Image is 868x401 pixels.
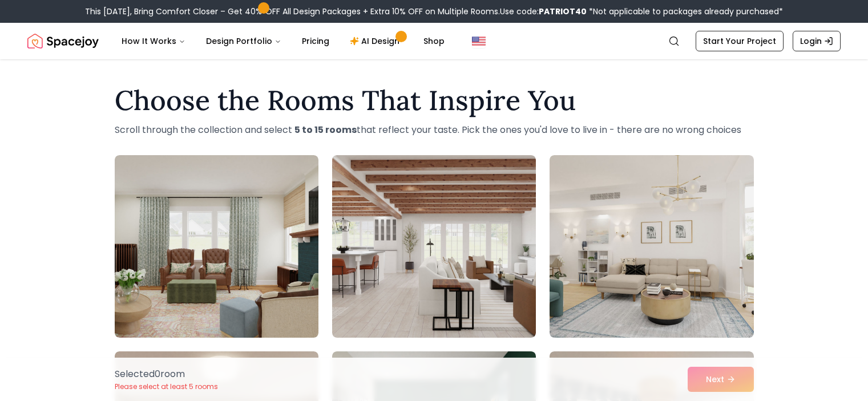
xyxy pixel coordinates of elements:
[341,30,412,52] a: AI Design
[115,155,318,338] img: Room room-1
[27,30,99,52] img: Spacejoy Logo
[332,155,536,338] img: Room room-2
[85,6,783,17] div: This [DATE], Bring Comfort Closer – Get 40% OFF All Design Packages + Extra 10% OFF on Multiple R...
[793,31,841,51] a: Login
[112,30,454,52] nav: Main
[587,6,783,17] span: *Not applicable to packages already purchased*
[550,155,753,338] img: Room room-3
[294,123,357,136] strong: 5 to 15 rooms
[115,123,754,137] p: Scroll through the collection and select that reflect your taste. Pick the ones you'd love to liv...
[27,23,841,59] nav: Global
[472,34,486,48] img: United States
[293,30,338,52] a: Pricing
[500,6,587,17] span: Use code:
[27,30,99,52] a: Spacejoy
[115,367,218,381] p: Selected 0 room
[115,382,218,391] p: Please select at least 5 rooms
[115,87,754,114] h1: Choose the Rooms That Inspire You
[197,30,290,52] button: Design Portfolio
[112,30,195,52] button: How It Works
[539,6,587,17] b: PATRIOT40
[414,30,454,52] a: Shop
[696,31,784,51] a: Start Your Project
